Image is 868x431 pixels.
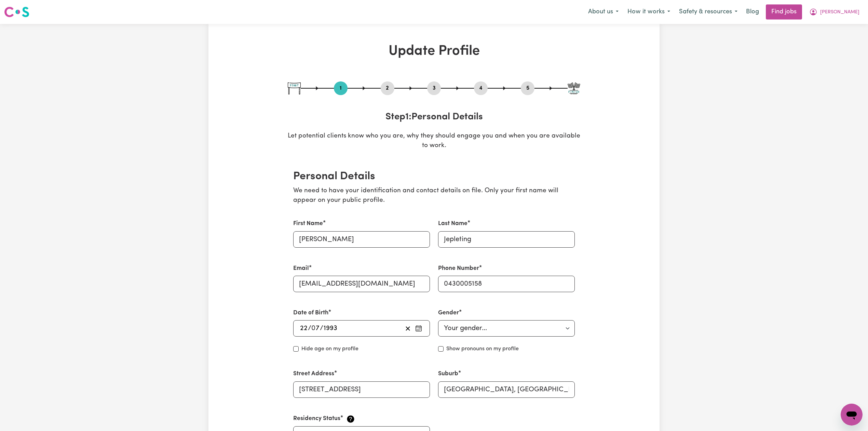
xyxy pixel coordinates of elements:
[293,414,340,423] label: Residency Status
[293,219,323,228] label: First Name
[288,131,580,151] p: Let potential clients know who you are, why they should engage you and when you are available to ...
[446,345,519,353] label: Show pronouns on my profile
[521,84,534,93] button: Go to step 5
[293,369,334,378] label: Street Address
[308,325,311,332] span: /
[381,84,394,93] button: Go to step 2
[288,112,580,123] h3: Step 1 : Personal Details
[805,5,864,19] button: My Account
[841,404,863,426] iframe: Button to launch messaging window
[320,325,323,332] span: /
[438,219,467,228] label: Last Name
[312,323,320,334] input: --
[820,9,859,16] span: [PERSON_NAME]
[301,345,358,353] label: Hide age on my profile
[623,5,675,19] button: How it works
[300,323,308,334] input: --
[293,264,309,273] label: Email
[293,186,575,206] p: We need to have your identification and contact details on file. Only your first name will appear...
[293,309,328,317] label: Date of Birth
[4,4,29,20] a: Careseekers logo
[584,5,623,19] button: About us
[438,369,458,378] label: Suburb
[742,4,763,19] a: Blog
[438,381,575,398] input: e.g. North Bondi, New South Wales
[427,84,441,93] button: Go to step 3
[675,5,742,19] button: Safety & resources
[4,6,29,18] img: Careseekers logo
[438,309,459,317] label: Gender
[766,4,802,19] a: Find jobs
[288,43,580,60] h1: Update Profile
[293,170,575,183] h2: Personal Details
[334,84,348,93] button: Go to step 1
[311,325,315,332] span: 0
[438,264,479,273] label: Phone Number
[474,84,488,93] button: Go to step 4
[323,323,338,334] input: ----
